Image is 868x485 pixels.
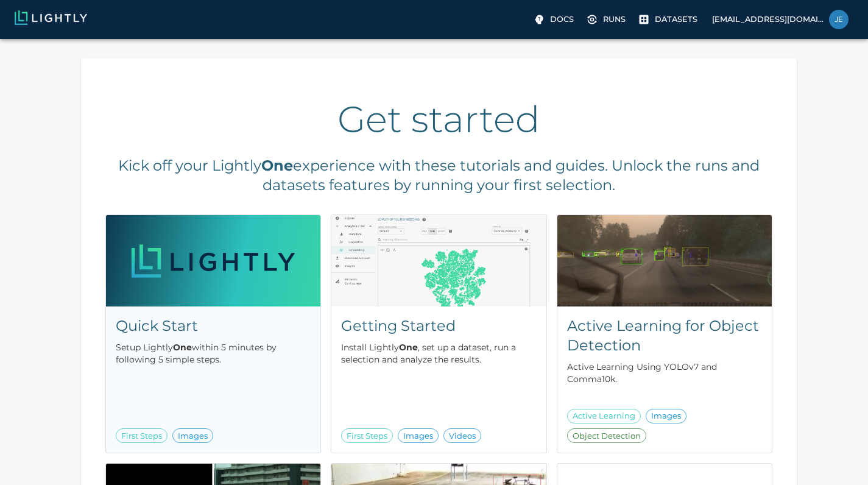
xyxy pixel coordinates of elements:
[550,13,574,25] p: Docs
[584,10,630,29] a: Please complete one of our getting started guides to active the full UI
[341,341,536,366] p: Install Lightly , set up a dataset, run a selection and analyze the results.
[105,156,772,195] h5: Kick off your Lightly experience with these tutorials and guides. Unlock the runs and datasets fe...
[116,430,167,442] span: First Steps
[106,215,320,306] img: Quick Start
[707,6,853,33] label: [EMAIL_ADDRESS][DOMAIN_NAME]jenlanders85@gmail.com
[603,13,626,25] p: Runs
[331,215,546,306] img: Getting Started
[173,430,213,442] span: Images
[829,10,849,29] img: jenlanders85@gmail.com
[567,316,762,355] h5: Active Learning for Object Detection
[116,316,311,336] h5: Quick Start
[341,316,536,336] h5: Getting Started
[655,13,697,25] p: Datasets
[342,430,392,442] span: First Steps
[15,10,87,25] img: Lightly
[531,10,579,29] label: Docs
[567,361,762,385] p: Active Learning Using YOLOv7 and Comma10k.
[568,410,640,422] span: Active Learning
[568,430,646,442] span: Object Detection
[116,341,311,366] p: Setup Lightly within 5 minutes by following 5 simple steps.
[398,430,438,442] span: Images
[261,157,293,174] b: One
[712,13,824,25] p: [EMAIL_ADDRESS][DOMAIN_NAME]
[557,215,772,306] img: Active Learning for Object Detection
[646,410,686,422] span: Images
[399,342,418,353] b: One
[173,342,192,353] b: One
[635,10,702,29] a: Please complete one of our getting started guides to active the full UI
[105,97,772,141] h2: Get started
[444,430,481,442] span: Videos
